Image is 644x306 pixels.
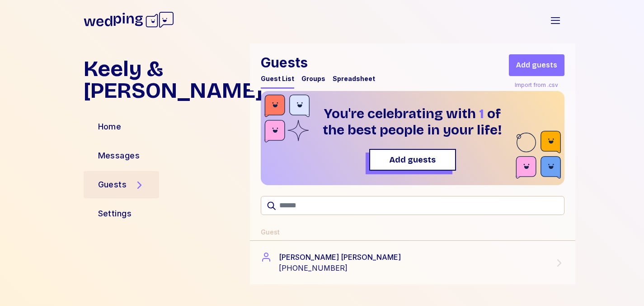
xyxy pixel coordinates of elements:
img: guest-accent-tl.svg [264,95,310,145]
div: Guests [98,178,127,191]
img: guest-accent-br.svg [516,131,561,182]
h1: Keely & [PERSON_NAME] [84,58,243,101]
span: 1 [479,105,484,122]
h1: You're celebrating with of the best people in your life! [317,105,508,138]
div: Guest List [261,74,294,83]
button: Add guests [509,54,564,76]
div: Settings [98,207,132,220]
div: Import from .csv [513,80,560,91]
span: Add guests [516,60,557,71]
div: Messages [98,149,140,162]
span: Add guests [389,153,436,166]
div: Groups [301,74,325,83]
div: [PERSON_NAME] [PERSON_NAME] [279,252,401,263]
button: Add guests [369,149,456,171]
div: [PHONE_NUMBER] [279,263,401,273]
div: Home [98,120,122,133]
div: Guest [261,228,280,237]
h1: Guests [261,54,375,71]
div: Spreadsheet [333,74,375,83]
